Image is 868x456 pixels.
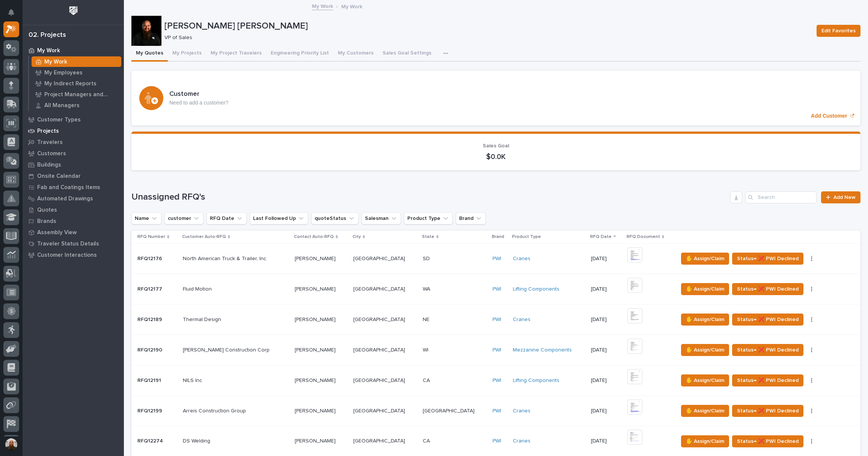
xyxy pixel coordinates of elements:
p: NE [423,315,431,323]
button: Sales Goal Settings [378,46,436,62]
p: [DATE] [591,317,621,323]
button: Status→ ❌ PWI Declined [732,314,803,326]
button: Product Type [404,212,453,224]
button: My Projects [168,46,206,62]
span: Status→ ❌ PWI Declined [737,437,799,446]
p: [GEOGRAPHIC_DATA] [353,315,407,323]
button: ✋ Assign/Claim [681,344,729,356]
p: [DATE] [591,286,621,292]
span: Status→ ❌ PWI Declined [737,285,799,294]
button: My Quotes [131,46,168,62]
a: Onsite Calendar [23,170,124,182]
p: Travelers [37,139,63,146]
div: Search [745,191,817,203]
p: Product Type [512,233,541,241]
p: [PERSON_NAME] [295,254,337,262]
a: Cranes [513,256,530,262]
a: Buildings [23,159,124,170]
a: PWI [493,317,501,323]
tr: RFQ12199RFQ12199 Arreis Construction GroupArreis Construction Group [PERSON_NAME][PERSON_NAME] [G... [131,395,860,426]
a: Cranes [513,408,530,414]
p: RFQ12177 [137,285,164,292]
p: RFQ12176 [137,254,164,262]
p: NILS Inc. [183,376,205,384]
a: My Indirect Reports [29,78,124,89]
p: [DATE] [591,347,621,353]
button: Last Followed Up [250,212,308,224]
p: WA [423,285,432,292]
p: Fab and Coatings Items [37,184,100,191]
a: Automated Drawings [23,193,124,204]
p: [DATE] [591,256,621,262]
h3: Customer [169,90,228,98]
p: Buildings [37,162,61,168]
p: [PERSON_NAME] [295,376,337,384]
p: Traveler Status Details [37,241,99,247]
span: ✋ Assign/Claim [686,376,724,385]
p: My Employees [44,70,83,76]
a: Brands [23,215,124,227]
p: [GEOGRAPHIC_DATA] [353,406,407,414]
span: ✋ Assign/Claim [686,345,724,354]
p: RFQ Document [627,233,660,241]
button: Edit Favorites [817,25,860,37]
a: PWI [493,256,501,262]
span: Status→ ❌ PWI Declined [737,376,799,385]
tr: RFQ12189RFQ12189 Thermal DesignThermal Design [PERSON_NAME][PERSON_NAME] [GEOGRAPHIC_DATA][GEOGRA... [131,304,860,335]
a: Quotes [23,204,124,215]
button: Salesman [362,212,401,224]
button: ✋ Assign/Claim [681,405,729,417]
span: Edit Favorites [821,26,856,35]
button: My Project Travelers [206,46,266,62]
a: Project Managers and Engineers [29,89,124,100]
p: Thermal Design [183,315,223,323]
button: RFQ Date [206,212,247,224]
button: ✋ Assign/Claim [681,283,729,295]
button: ✋ Assign/Claim [681,253,729,265]
p: Customers [37,150,66,157]
p: My Work [44,59,67,65]
p: Customer Interactions [37,252,97,259]
span: ✋ Assign/Claim [686,437,724,446]
p: [GEOGRAPHIC_DATA] [353,285,407,292]
p: [GEOGRAPHIC_DATA] [353,376,407,384]
a: Cranes [513,317,530,323]
p: Project Managers and Engineers [44,91,118,98]
button: Status→ ❌ PWI Declined [732,405,803,417]
a: Customer Types [23,114,124,125]
span: ✋ Assign/Claim [686,315,724,324]
p: [GEOGRAPHIC_DATA] [353,436,407,444]
a: My Work [312,2,333,10]
a: Customer Interactions [23,249,124,261]
h1: Unassigned RFQ's [131,192,727,203]
button: quoteStatus [311,212,359,224]
p: [PERSON_NAME] [295,345,337,353]
a: PWI [493,286,501,292]
a: Customers [23,148,124,159]
a: Add New [821,191,860,203]
a: Traveler Status Details [23,238,124,249]
button: Status→ ❌ PWI Declined [732,344,803,356]
button: Status→ ❌ PWI Declined [732,283,803,295]
a: Cranes [513,438,530,444]
p: [GEOGRAPHIC_DATA] [353,345,407,353]
p: [PERSON_NAME] [295,315,337,323]
p: Assembly View [37,229,77,236]
p: CA [423,436,431,444]
p: Fluid Motion [183,285,213,292]
span: Add New [833,195,856,200]
p: DS Welding [183,436,212,444]
tr: RFQ12191RFQ12191 NILS Inc.NILS Inc. [PERSON_NAME][PERSON_NAME] [GEOGRAPHIC_DATA][GEOGRAPHIC_DATA]... [131,365,860,395]
p: Add Customer [811,113,847,119]
p: [DATE] [591,438,621,444]
p: [PERSON_NAME] [295,406,337,414]
p: $0.0K [140,152,851,161]
p: VP of Sales [164,35,808,41]
p: Contact Auto-RFQ [294,233,334,241]
span: Status→ ❌ PWI Declined [737,315,799,324]
button: ✋ Assign/Claim [681,435,729,447]
p: Brands [37,218,56,225]
span: Sales Goal [483,143,509,148]
span: Status→ ❌ PWI Declined [737,406,799,415]
a: PWI [493,347,501,353]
